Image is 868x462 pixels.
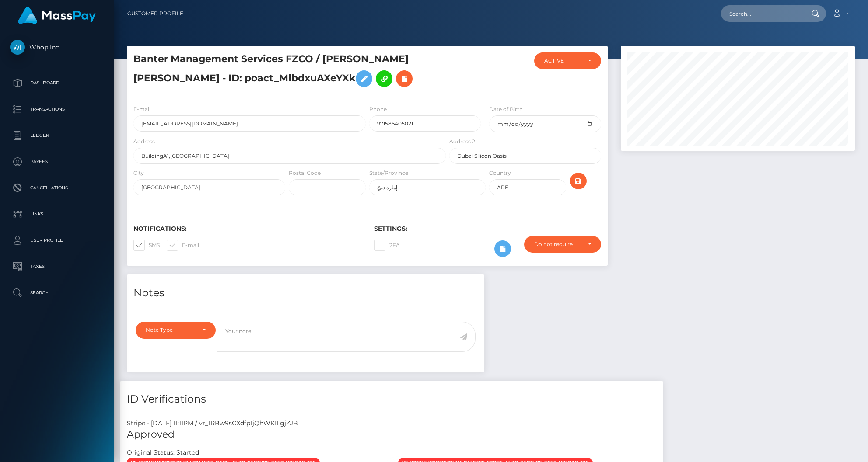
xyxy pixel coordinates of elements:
span: Whop Inc [7,43,107,51]
a: Ledger [7,125,107,146]
a: Cancellations [7,177,107,199]
a: Payees [7,151,107,173]
label: State/Province [369,169,408,177]
label: Country [489,169,511,177]
a: Search [7,282,107,304]
label: Address 2 [449,138,475,146]
h6: Notifications: [133,225,361,233]
div: Stripe - [DATE] 11:11PM / vr_1RBw9sCXdfp1jQhWKILgjZJB [120,419,663,428]
label: E-mail [133,105,150,113]
h4: ID Verifications [127,392,656,407]
p: Cancellations [10,181,104,195]
p: Search [10,286,104,299]
input: Search... [721,5,803,22]
a: Links [7,203,107,225]
p: User Profile [10,234,104,247]
a: Transactions [7,98,107,120]
a: User Profile [7,229,107,251]
h6: Settings: [374,225,602,233]
h5: Approved [127,428,656,441]
label: SMS [133,240,160,251]
div: Note Type [146,327,196,333]
button: Do not require [524,236,601,253]
a: Dashboard [7,72,107,94]
a: Customer Profile [127,4,183,23]
label: Phone [369,105,387,113]
p: Transactions [10,103,104,116]
img: MassPay Logo [18,7,96,24]
p: Dashboard [10,76,104,90]
label: Postal Code [289,169,321,177]
p: Links [10,208,104,221]
h5: Banter Management Services FZCO / [PERSON_NAME] [PERSON_NAME] - ID: poact_MlbdxuAXeYXk [133,52,441,91]
img: Whop Inc [10,40,25,55]
label: 2FA [374,240,400,251]
button: Note Type [136,322,216,338]
a: Taxes [7,256,107,278]
div: ACTIVE [544,57,581,64]
div: Do not require [534,241,581,248]
label: E-mail [167,240,199,251]
p: Ledger [10,129,104,142]
label: Address [133,138,155,146]
label: City [133,169,144,177]
p: Payees [10,155,104,168]
h7: Original Status: Started [127,448,199,456]
label: Date of Birth [489,105,523,113]
h4: Notes [133,285,478,301]
p: Taxes [10,260,104,273]
button: ACTIVE [534,52,601,69]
